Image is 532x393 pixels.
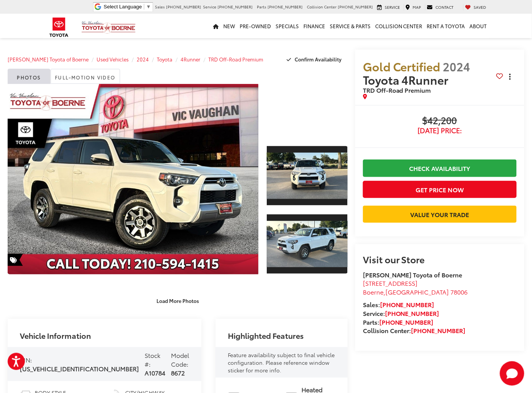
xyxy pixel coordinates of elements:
[509,74,511,80] span: dropdown dots
[171,351,189,368] span: Model Code:
[363,206,517,223] a: Value Your Trade
[373,14,425,38] a: Collision Center
[8,56,89,63] a: [PERSON_NAME] Toyota of Boerne
[257,4,266,10] span: Parts
[363,287,468,296] span: ,
[363,326,466,335] strong: Collision Center:
[155,4,165,10] span: Sales
[266,221,348,267] img: 2024 Toyota 4Runner TRD Off-Road Premium
[307,4,337,10] span: Collision Center
[145,351,160,368] span: Stock #:
[363,181,517,198] button: Get Price Now
[385,287,449,296] span: [GEOGRAPHIC_DATA]
[221,14,237,38] a: New
[425,14,468,38] a: Rent a Toyota
[208,56,263,63] a: TRD Off-Road Premium
[273,14,301,38] a: Specials
[363,279,468,296] a: [STREET_ADDRESS] Boerne,[GEOGRAPHIC_DATA] 78006
[5,83,261,275] img: 2024 Toyota 4Runner TRD Off-Road Premium
[104,4,142,10] span: Select Language
[451,287,468,296] span: 78006
[385,4,400,10] span: Service
[8,84,258,274] a: Expand Photo 0
[425,4,456,10] a: Contact
[166,4,201,10] span: [PHONE_NUMBER]
[171,368,185,377] span: 8672
[443,58,471,74] span: 2024
[363,279,418,287] span: [STREET_ADDRESS]
[228,331,304,340] h2: Highlighted Features
[8,69,50,84] a: Photos
[20,331,91,340] h2: Vehicle Information
[211,14,221,38] a: Home
[146,4,151,10] span: ▼
[363,254,517,264] h2: Visit our Store
[379,317,434,326] a: [PHONE_NUMBER]
[45,15,73,40] img: Toyota
[157,56,172,63] a: Toyota
[268,4,303,10] span: [PHONE_NUMBER]
[266,153,348,199] img: 2024 Toyota 4Runner TRD Off-Road Premium
[468,14,489,38] a: About
[363,85,431,94] span: TRD Off-Road Premium
[267,84,348,138] div: View Full-Motion Video
[104,4,151,10] a: Select Language​
[500,361,524,386] svg: Start Chat
[203,4,216,10] span: Service
[363,270,463,279] strong: [PERSON_NAME] Toyota of Boerne
[137,56,149,63] a: 2024
[363,300,434,309] strong: Sales:
[363,309,439,317] strong: Service:
[282,53,348,66] button: Confirm Availability
[218,4,253,10] span: [PHONE_NUMBER]
[237,14,273,38] a: Pre-Owned
[181,56,200,63] a: 4Runner
[267,145,348,206] a: Expand Photo 1
[380,300,434,309] a: [PHONE_NUMBER]
[151,294,204,307] button: Load More Photos
[363,58,440,74] span: Gold Certified
[463,4,488,10] a: My Saved Vehicles
[503,70,517,84] button: Actions
[375,4,402,10] a: Service
[97,56,129,63] a: Used Vehicles
[20,355,32,364] span: VIN:
[145,368,165,377] span: A10784
[436,4,454,10] span: Contact
[301,14,327,38] a: Finance
[50,69,120,84] a: Full-Motion Video
[411,326,466,335] a: [PHONE_NUMBER]
[363,159,517,177] a: Check Availability
[363,127,517,134] span: [DATE] Price:
[327,14,373,38] a: Service & Parts: Opens in a new tab
[228,351,335,374] span: Feature availability subject to final vehicle configuration. Please reference window sticker for ...
[363,317,434,326] strong: Parts:
[500,361,524,386] button: Toggle Chat Window
[295,56,342,63] span: Confirm Availability
[413,4,421,10] span: Map
[81,21,136,34] img: Vic Vaughan Toyota of Boerne
[20,364,139,373] span: [US_VEHICLE_IDENTIFICATION_NUMBER]
[474,4,487,10] span: Saved
[338,4,373,10] span: [PHONE_NUMBER]
[385,309,439,317] a: [PHONE_NUMBER]
[363,287,384,296] span: Boerne
[363,71,451,88] span: Toyota 4Runner
[267,214,348,274] a: Expand Photo 2
[363,115,517,127] span: $42,200
[404,4,423,10] a: Map
[144,4,144,10] span: ​
[8,254,23,266] span: Special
